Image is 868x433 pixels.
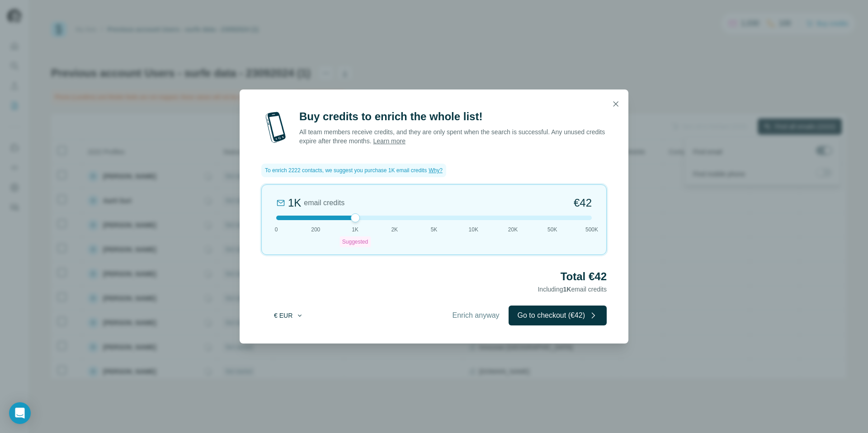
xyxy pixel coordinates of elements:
button: Enrich anyway [443,306,509,325]
span: To enrich 2222 contacts, we suggest you purchase 1K email credits [265,166,427,174]
span: 1K [563,286,571,293]
span: 500K [585,226,598,234]
span: 200 [311,226,320,234]
h2: Total €42 [261,269,607,284]
span: 5K [431,226,438,234]
span: €42 [574,196,592,210]
span: 2K [391,226,398,234]
a: Learn more [373,137,406,145]
div: Suggested [340,236,371,247]
div: Open Intercom Messenger [9,402,31,424]
span: Enrich anyway [453,310,500,321]
span: Why? [429,167,443,174]
img: mobile-phone [261,109,290,146]
span: 20K [508,226,518,234]
span: Including email credits [538,286,607,293]
button: Go to checkout (€42) [509,306,607,325]
span: 0 [275,226,278,234]
p: All team members receive credits, and they are only spent when the search is successful. Any unus... [299,127,607,146]
span: 50K [547,226,557,234]
span: email credits [304,198,344,208]
div: 1K [288,196,301,210]
span: 10K [469,226,478,234]
button: € EUR [268,307,310,324]
span: 1K [352,226,359,234]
